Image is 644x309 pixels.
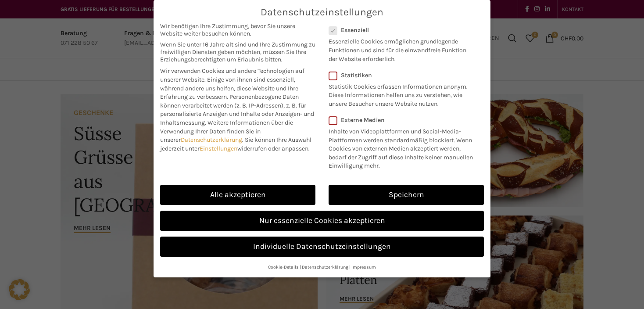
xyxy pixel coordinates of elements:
a: Datenschutzerklärung [181,136,242,144]
a: Individuelle Datenschutzeinstellungen [160,237,484,257]
p: Statistik Cookies erfassen Informationen anonym. Diese Informationen helfen uns zu verstehen, wie... [329,79,472,108]
p: Inhalte von Videoplattformen und Social-Media-Plattformen werden standardmäßig blockiert. Wenn Co... [329,124,478,170]
span: Weitere Informationen über die Verwendung Ihrer Daten finden Sie in unserer . [160,119,293,144]
label: Externe Medien [329,116,478,124]
a: Datenschutzerklärung [302,264,348,270]
span: Sie können Ihre Auswahl jederzeit unter widerrufen oder anpassen. [160,136,311,152]
p: Essenzielle Cookies ermöglichen grundlegende Funktionen und sind für die einwandfreie Funktion de... [329,34,472,63]
label: Essenziell [329,26,472,34]
a: Cookie-Details [268,264,299,270]
span: Wenn Sie unter 16 Jahre alt sind und Ihre Zustimmung zu freiwilligen Diensten geben möchten, müss... [160,41,315,63]
a: Alle akzeptieren [160,185,315,205]
a: Nur essenzielle Cookies akzeptieren [160,211,484,231]
span: Personenbezogene Daten können verarbeitet werden (z. B. IP-Adressen), z. B. für personalisierte A... [160,93,314,126]
span: Datenschutzeinstellungen [261,7,383,18]
a: Einstellungen [200,145,237,152]
label: Statistiken [329,72,472,79]
a: Impressum [351,264,376,270]
span: Wir verwenden Cookies und andere Technologien auf unserer Website. Einige von ihnen sind essenzie... [160,67,304,101]
a: Speichern [329,185,484,205]
span: Wir benötigen Ihre Zustimmung, bevor Sie unsere Website weiter besuchen können. [160,22,315,37]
